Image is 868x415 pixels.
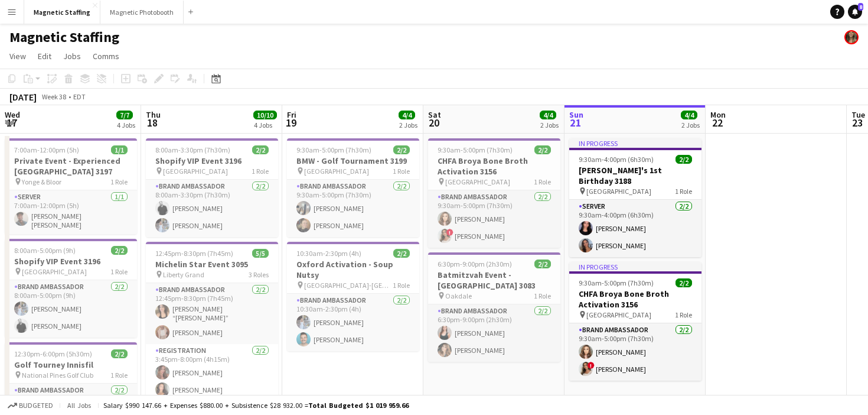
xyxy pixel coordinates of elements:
app-job-card: 8:00am-3:30pm (7h30m)2/2Shopify VIP Event 3196 [GEOGRAPHIC_DATA]1 RoleBrand Ambassador2/28:00am-3... [146,138,278,237]
span: 10/10 [253,111,277,119]
span: 21 [567,116,583,129]
span: 2/2 [252,145,269,154]
h3: CHFA Broya Bone Broth Activation 3156 [569,288,701,310]
div: In progress [569,138,701,148]
span: 9:30am-5:00pm (7h30m) [438,145,513,154]
span: 4/4 [399,111,415,119]
app-job-card: In progress9:30am-5:00pm (7h30m)2/2CHFA Broya Bone Broth Activation 3156 [GEOGRAPHIC_DATA]1 RoleB... [569,262,701,381]
div: 2 Jobs [681,121,700,129]
span: 12:30pm-6:00pm (5h30m) [14,349,92,358]
app-job-card: 8:00am-5:00pm (9h)2/2Shopify VIP Event 3196 [GEOGRAPHIC_DATA]1 RoleBrand Ambassador2/28:00am-5:00... [5,239,137,338]
span: 2/2 [393,145,410,154]
button: Magnetic Staffing [24,1,100,24]
div: EDT [73,92,86,101]
a: Jobs [58,48,86,64]
span: [GEOGRAPHIC_DATA] [586,310,651,319]
div: 2 Jobs [540,121,559,129]
div: Salary $990 147.66 + Expenses $880.00 + Subsistence $28 932.00 = [103,401,409,410]
span: ! [588,362,595,369]
app-user-avatar: Bianca Fantauzzi [844,30,859,44]
app-card-role: Server2/29:30am-4:00pm (6h30m)[PERSON_NAME][PERSON_NAME] [569,200,701,257]
app-card-role: Server1/17:00am-12:00pm (5h)[PERSON_NAME] [PERSON_NAME] [5,190,137,234]
h3: CHFA Broya Bone Broth Activation 3156 [428,155,560,177]
span: National Pines Golf Club [22,371,93,380]
span: 8:00am-5:00pm (9h) [14,246,76,255]
span: 23 [850,116,865,129]
span: 1 Role [393,281,410,290]
span: 7/7 [116,111,133,119]
app-card-role: Brand Ambassador2/26:30pm-9:00pm (2h30m)[PERSON_NAME][PERSON_NAME] [428,304,560,362]
h3: Shopify VIP Event 3196 [5,256,137,267]
h3: Batmitzvah Event - [GEOGRAPHIC_DATA] 3083 [428,270,560,291]
app-card-role: Registration2/23:45pm-8:00pm (4h15m)[PERSON_NAME][PERSON_NAME] [146,344,278,401]
h3: [PERSON_NAME]'s 1st Birthday 3188 [569,165,701,186]
div: [DATE] [9,91,37,103]
span: Comms [93,51,119,61]
app-job-card: In progress9:30am-4:00pm (6h30m)2/2[PERSON_NAME]'s 1st Birthday 3188 [GEOGRAPHIC_DATA]1 RoleServe... [569,138,701,257]
span: Sun [569,109,583,120]
h3: Shopify VIP Event 3196 [146,155,278,166]
span: Oakdale [445,291,472,300]
span: 1 Role [110,177,128,186]
app-card-role: Brand Ambassador2/29:30am-5:00pm (7h30m)[PERSON_NAME][PERSON_NAME] [287,180,419,237]
span: 20 [426,116,441,129]
h3: Golf Tourney Innisfil [5,359,137,370]
span: 2/2 [111,246,128,255]
h3: Oxford Activation - Soup Nutsy [287,259,419,280]
span: [GEOGRAPHIC_DATA] [304,167,369,176]
span: 9:30am-4:00pm (6h30m) [579,155,654,164]
span: [GEOGRAPHIC_DATA] [22,267,87,276]
app-card-role: Brand Ambassador2/28:00am-3:30pm (7h30m)[PERSON_NAME][PERSON_NAME] [146,180,278,237]
span: 1 Role [675,187,692,196]
button: Budgeted [6,399,55,412]
span: 2/2 [534,145,551,154]
span: 9:30am-5:00pm (7h30m) [579,278,654,287]
span: 1 Role [110,371,128,380]
app-card-role: Brand Ambassador2/212:45pm-8:30pm (7h45m)[PERSON_NAME] “[PERSON_NAME]” [PERSON_NAME][PERSON_NAME] [146,283,278,344]
app-job-card: 10:30am-2:30pm (4h)2/2Oxford Activation - Soup Nutsy [GEOGRAPHIC_DATA]-[GEOGRAPHIC_DATA]1 RoleBra... [287,242,419,351]
div: 2 Jobs [399,121,417,129]
span: 1/1 [111,145,128,154]
span: 2/2 [676,278,692,287]
span: 2/2 [676,155,692,164]
span: All jobs [65,401,93,410]
span: 3 Roles [249,270,269,279]
a: Edit [33,48,56,64]
h3: Private Event - Experienced [GEOGRAPHIC_DATA] 3197 [5,155,137,177]
span: 8:00am-3:30pm (7h30m) [155,145,230,154]
app-card-role: Brand Ambassador2/29:30am-5:00pm (7h30m)[PERSON_NAME]![PERSON_NAME] [428,190,560,248]
span: [GEOGRAPHIC_DATA]-[GEOGRAPHIC_DATA] [304,281,393,290]
span: Tue [851,109,865,120]
button: Magnetic Photobooth [100,1,184,24]
span: 1 Role [252,167,269,176]
app-job-card: 9:30am-5:00pm (7h30m)2/2BMW - Golf Tournament 3199 [GEOGRAPHIC_DATA]1 RoleBrand Ambassador2/29:30... [287,138,419,237]
span: Edit [38,51,51,61]
div: In progress [569,262,701,271]
app-job-card: 6:30pm-9:00pm (2h30m)2/2Batmitzvah Event - [GEOGRAPHIC_DATA] 3083 Oakdale1 RoleBrand Ambassador2/... [428,252,560,362]
h3: Michelin Star Event 3095 [146,259,278,270]
span: 4/4 [540,111,556,119]
span: Week 38 [39,92,68,101]
span: 18 [144,116,161,129]
span: 4/4 [681,111,697,119]
span: 1 Role [110,267,128,276]
span: 5/5 [252,249,269,258]
a: View [5,48,31,64]
span: [GEOGRAPHIC_DATA] [445,177,510,186]
span: 19 [285,116,296,129]
span: Wed [5,109,20,120]
app-job-card: 7:00am-12:00pm (5h)1/1Private Event - Experienced [GEOGRAPHIC_DATA] 3197 Yonge & Bloor1 RoleServe... [5,138,137,234]
div: 4 Jobs [254,121,276,129]
a: Comms [88,48,124,64]
span: Mon [710,109,726,120]
span: 1 Role [393,167,410,176]
span: 2/2 [534,260,551,268]
div: 4 Jobs [117,121,135,129]
span: 10:30am-2:30pm (4h) [296,249,361,258]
